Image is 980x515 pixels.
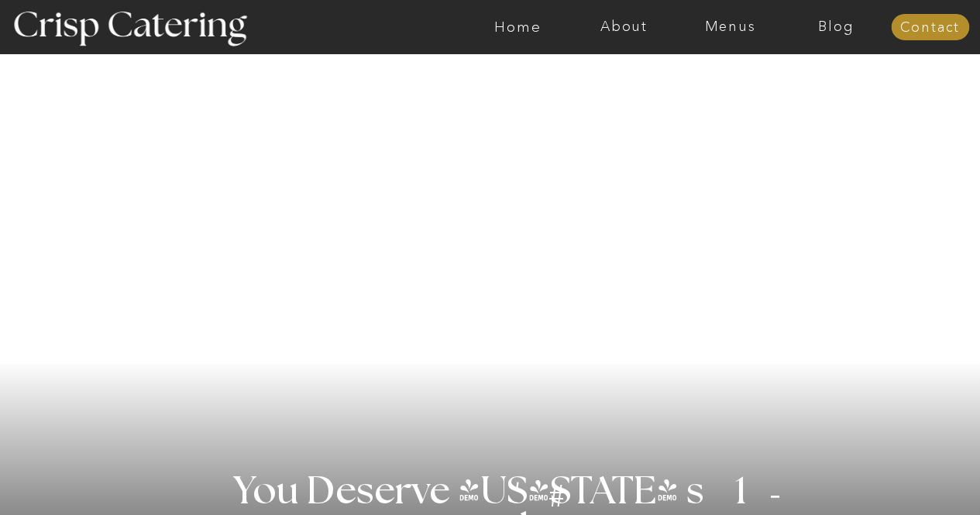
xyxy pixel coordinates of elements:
[677,19,783,35] a: Menus
[486,473,549,512] h3: '
[465,19,571,35] a: Home
[783,19,889,35] a: Blog
[571,19,677,35] a: About
[891,20,969,36] a: Contact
